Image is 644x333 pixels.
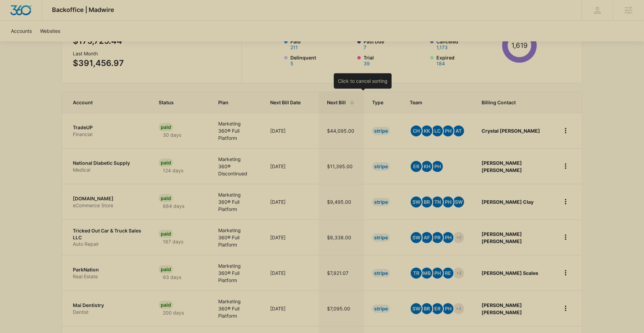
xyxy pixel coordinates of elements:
p: 187 days [159,238,187,245]
label: Past Due [364,38,426,50]
span: SW [411,197,422,208]
button: Past Due [364,45,366,50]
td: [DATE] [262,255,319,291]
span: MB [421,268,432,279]
span: Billing Contact [482,99,544,106]
td: [DATE] [262,148,319,184]
a: TradeUPFinancial [73,124,142,137]
p: Marketing 360® Full Platform [218,298,254,319]
div: Stripe [372,162,390,171]
button: home [560,303,571,314]
a: [DOMAIN_NAME]eCommerce Store [73,195,142,209]
button: Trial [364,61,370,66]
div: Stripe [372,198,390,206]
p: 200 days [159,309,188,316]
button: Paid [290,45,298,50]
strong: [PERSON_NAME] Clay [482,199,534,205]
span: TN [432,197,443,208]
p: $391,456.97 [73,57,124,69]
p: Marketing 360® Discontinued [218,156,254,177]
span: Next Bill Date [270,99,301,106]
div: Paid [159,230,173,238]
span: PH [432,161,443,172]
p: 684 days [159,202,188,210]
td: [DATE] [262,184,319,219]
p: National Diabetic Supply [73,160,142,166]
p: Marketing 360® Full Platform [218,191,254,213]
td: [DATE] [262,219,319,255]
a: Websites [36,21,64,41]
button: home [560,161,571,172]
span: Type [372,99,383,106]
p: Mai Dentistry [73,302,142,309]
button: Delinquent [290,61,293,66]
p: eCommerce Store [73,202,142,209]
strong: [PERSON_NAME] [PERSON_NAME] [482,231,522,244]
label: Paid [290,38,353,50]
td: $7,821.07 [319,255,364,291]
button: Expired [436,61,445,66]
td: $11,395.00 [319,148,364,184]
button: home [560,232,571,243]
span: Backoffice | Madwire [52,6,115,13]
td: $7,095.00 [319,291,364,326]
label: Canceled [436,38,499,50]
p: [DOMAIN_NAME] [73,195,142,202]
a: Tricked Out Car & Truck Sales LLCAuto Repair [73,227,142,248]
td: [DATE] [262,291,319,326]
button: home [560,196,571,207]
p: Marketing 360® Full Platform [218,227,254,248]
span: AF [421,232,432,243]
div: Paid [159,301,173,309]
button: home [560,125,571,136]
h3: Last Month [73,50,124,57]
p: Financial [73,131,142,138]
button: Canceled [436,45,448,50]
span: AT [453,125,464,136]
td: $44,095.00 [319,113,364,148]
p: ParkNation [73,266,142,273]
span: PH [443,303,454,314]
span: SW [411,232,422,243]
label: Expired [436,54,499,66]
span: ER [432,303,443,314]
div: Paid [159,265,173,274]
a: Accounts [7,21,36,41]
div: Stripe [372,269,390,277]
p: Dentist [73,309,142,316]
strong: [PERSON_NAME] [PERSON_NAME] [482,160,522,173]
p: 30 days [159,131,185,138]
td: $9,495.00 [319,184,364,219]
tspan: 1,619 [511,41,528,50]
div: Click to cancel sorting [334,73,392,89]
p: Auto Repair [73,241,142,248]
span: SW [411,303,422,314]
span: LC [432,125,443,136]
span: BR [421,197,432,208]
p: 93 days [159,274,185,281]
td: $8,338.00 [319,219,364,255]
td: [DATE] [262,113,319,148]
span: PH [432,268,443,279]
span: +2 [453,268,464,279]
p: Medical [73,166,142,173]
strong: [PERSON_NAME] Scales [482,270,538,276]
span: KH [421,161,432,172]
div: Paid [159,123,173,131]
span: +3 [453,303,464,314]
p: Tricked Out Car & Truck Sales LLC [73,227,142,241]
div: Stripe [372,234,390,242]
label: Trial [364,54,426,66]
span: ER [411,161,422,172]
span: PR [432,232,443,243]
span: TR [411,268,422,279]
p: Marketing 360® Full Platform [218,120,254,142]
span: KK [421,125,432,136]
p: Marketing 360® Full Platform [218,262,254,284]
div: Paid [159,159,173,167]
p: 124 days [159,167,187,174]
div: Stripe [372,127,390,135]
span: Next Bill [327,99,346,106]
span: Plan [218,99,254,106]
div: Paid [159,194,173,202]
